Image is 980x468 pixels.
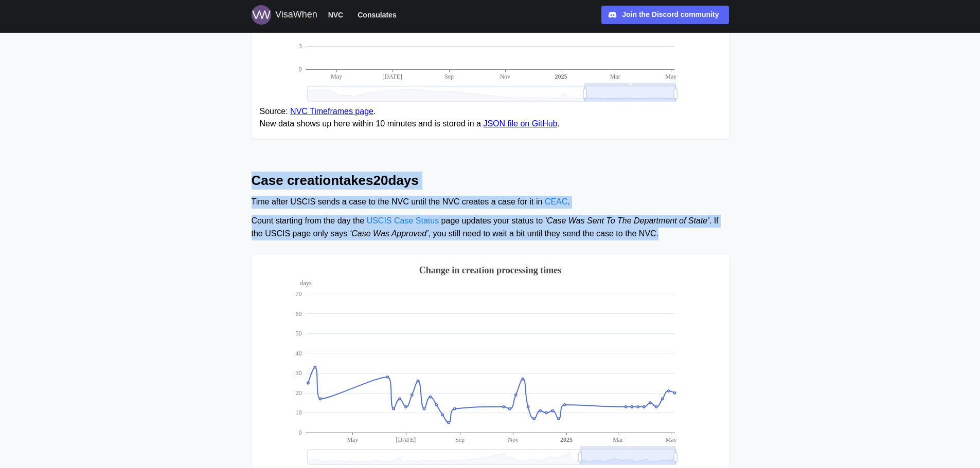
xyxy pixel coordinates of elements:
text: Nov [500,73,510,80]
a: Join the Discord community [601,6,729,24]
text: 2025 [555,73,567,80]
div: Count starting from the day the page updates your status to . If the USCIS page only says , you s... [252,215,729,240]
text: 50 [295,330,301,337]
a: Logo for VisaWhen VisaWhen [252,5,317,25]
text: Sep [455,436,465,443]
div: Time after USCIS sends a case to the NVC until the NVC creates a case for it in . [252,196,729,209]
a: NVC Timeframes page [290,107,373,116]
text: Mar [613,436,623,443]
text: 40 [295,349,301,357]
img: Logo for VisaWhen [252,5,271,25]
text: May [347,436,358,443]
text: May [665,436,676,443]
text: Sep [444,73,454,80]
text: 30 [295,369,301,377]
span: ‘Case Was Approved’ [350,229,429,238]
text: 20 [295,389,301,397]
text: [DATE] [382,73,402,80]
a: USCIS Case Status [367,216,439,225]
span: ‘Case Was Sent To The Department of State’ [545,216,709,225]
span: Consulates [358,9,396,21]
text: May [665,73,676,80]
text: 0 [298,429,301,436]
text: days [300,279,311,287]
figcaption: Source: . New data shows up here within 10 minutes and is stored in a . [260,105,721,131]
h2: Case creation takes 20 days [252,172,729,190]
div: Join the Discord community [622,9,719,21]
a: CEAC [545,197,567,206]
text: Mar [610,73,620,80]
text: 2025 [560,436,573,443]
button: Consulates [353,8,401,22]
text: 70 [295,290,301,297]
text: May [330,73,342,80]
text: 60 [295,310,301,317]
text: 3 [298,43,301,50]
text: Change in creation processing times [419,265,561,275]
div: VisaWhen [275,8,317,22]
a: JSON file on GitHub [483,119,557,128]
button: NVC [324,8,348,22]
text: 0 [298,66,301,73]
text: 10 [295,409,301,416]
text: Nov [508,436,519,443]
span: NVC [328,9,344,21]
text: [DATE] [396,436,416,443]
